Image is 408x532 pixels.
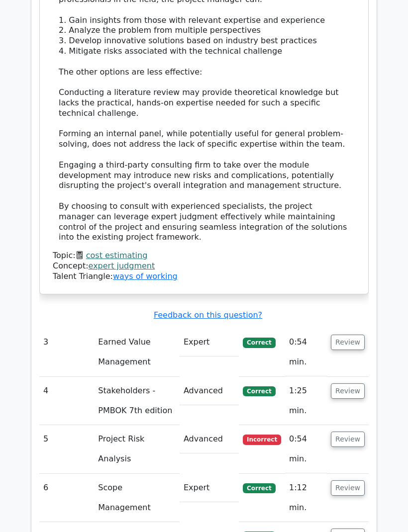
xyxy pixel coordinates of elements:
div: Topic: [53,251,355,261]
a: cost estimating [86,251,148,260]
td: Project Risk Analysis [94,425,180,473]
span: Correct [243,338,275,348]
a: expert judgment [89,261,155,270]
button: Review [331,432,365,447]
td: Earned Value Management [94,328,180,376]
td: 4 [39,377,94,425]
td: Stakeholders - PMBOK 7th edition [94,377,180,425]
div: Concept: [53,261,355,271]
td: 0:54 min. [285,425,327,473]
td: 6 [39,474,94,522]
td: 3 [39,328,94,376]
div: Talent Triangle: [53,251,355,281]
span: Incorrect [243,435,281,444]
td: Expert [180,328,239,356]
a: ways of working [113,271,178,281]
button: Review [331,480,365,496]
td: Advanced [180,377,239,405]
td: 1:12 min. [285,474,327,522]
button: Review [331,335,365,350]
td: Expert [180,474,239,502]
td: 1:25 min. [285,377,327,425]
td: 5 [39,425,94,473]
td: 0:54 min. [285,328,327,376]
td: Scope Management [94,474,180,522]
button: Review [331,383,365,399]
span: Correct [243,386,275,396]
td: Advanced [180,425,239,453]
span: Correct [243,483,275,493]
a: Feedback on this question? [154,310,262,320]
